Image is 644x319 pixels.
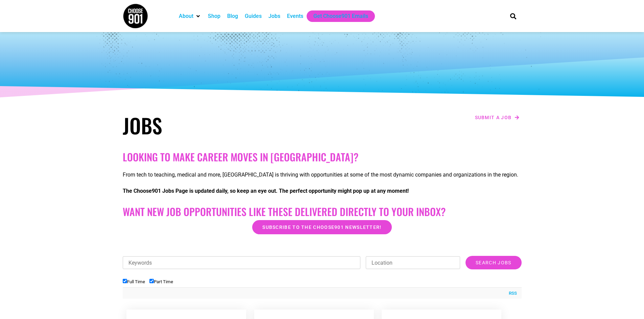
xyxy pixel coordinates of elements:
[175,10,499,22] nav: Main nav
[466,256,521,269] input: Search Jobs
[287,12,303,20] a: Events
[262,225,381,230] span: Subscribe to the Choose901 newsletter!
[123,113,319,137] h1: Jobs
[149,279,173,284] label: Part Time
[123,171,522,179] p: From tech to teaching, medical and more, [GEOGRAPHIC_DATA] is thriving with opportunities at some...
[208,12,220,20] a: Shop
[123,279,127,283] input: Full Time
[268,12,280,20] a: Jobs
[245,12,262,20] a: Guides
[123,256,361,269] input: Keywords
[366,256,460,269] input: Location
[505,290,517,297] a: RSS
[252,220,391,234] a: Subscribe to the Choose901 newsletter!
[149,279,154,283] input: Part Time
[123,206,522,218] h2: Want New Job Opportunities like these Delivered Directly to your Inbox?
[473,113,522,122] a: Submit a job
[313,12,368,20] a: Get Choose901 Emails
[175,10,205,22] div: About
[179,12,193,20] a: About
[123,279,145,284] label: Full Time
[227,12,238,20] a: Blog
[475,115,512,120] span: Submit a job
[123,151,522,163] h2: Looking to make career moves in [GEOGRAPHIC_DATA]?
[507,10,519,22] div: Search
[123,188,409,194] strong: The Choose901 Jobs Page is updated daily, so keep an eye out. The perfect opportunity might pop u...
